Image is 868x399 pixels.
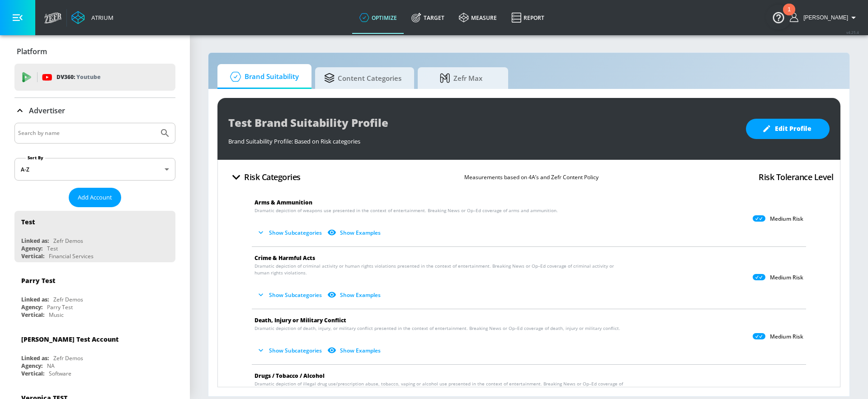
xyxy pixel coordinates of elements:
a: measure [452,1,504,34]
div: Parry TestLinked as:Zefr DemosAgency:Parry TestVertical:Music [14,269,175,321]
span: Dramatic depiction of illegal drug use/prescription abuse, tobacco, vaping or alcohol use present... [255,380,628,394]
span: Dramatic depiction of weapons use presented in the context of entertainment. Breaking News or Op–... [255,207,558,214]
div: Advertiser [14,98,175,123]
div: Vertical: [21,252,44,260]
div: TestLinked as:Zefr DemosAgency:TestVertical:Financial Services [14,211,175,262]
button: [PERSON_NAME] [790,12,859,23]
div: Software [49,370,71,377]
span: login as: anthony.rios@zefr.com [800,14,848,21]
p: Medium Risk [770,215,803,223]
button: Edit Profile [746,119,830,139]
div: Agency: [21,303,42,311]
div: Parry Test [47,303,73,311]
p: DV360: [57,72,100,82]
button: Show Subcategories [255,343,325,358]
p: Measurements based on 4A’s and Zefr Content Policy [464,172,599,182]
div: Parry Test [21,276,55,285]
span: Content Categories [324,67,401,89]
input: Search by name [18,127,155,139]
span: Zefr Max [427,67,495,89]
span: Dramatic depiction of criminal activity or human rights violations presented in the context of en... [255,263,628,276]
a: Target [404,1,452,34]
h4: Risk Categories [244,171,301,183]
div: [PERSON_NAME] Test Account [21,335,118,343]
div: Linked as: [21,354,49,362]
button: Risk Categories [225,167,304,188]
span: Edit Profile [764,123,811,135]
div: Test [47,245,58,252]
button: Add Account [69,188,121,207]
label: Sort By [26,155,45,161]
div: Zefr Demos [53,237,83,245]
div: Zefr Demos [53,296,83,303]
div: Agency: [21,362,42,370]
div: Vertical: [21,370,44,377]
span: Drugs / Tobacco / Alcohol [255,372,325,380]
div: Platform [14,39,175,64]
p: Advertiser [29,106,65,116]
div: Linked as: [21,296,49,303]
div: A-Z [14,158,175,181]
div: Vertical: [21,311,44,319]
span: Death, Injury or Military Conflict [255,316,346,324]
span: v 4.25.4 [846,30,859,35]
button: Show Examples [325,225,384,240]
button: Show Examples [325,343,384,358]
div: Test [21,218,35,226]
div: NA [47,362,55,370]
h4: Risk Tolerance Level [759,171,833,183]
div: Music [49,311,64,319]
div: Atrium [88,14,113,22]
a: Atrium [71,11,113,24]
span: Brand Suitability [226,66,299,88]
div: Brand Suitability Profile: Based on Risk categories [228,133,737,145]
div: Financial Services [49,252,94,260]
div: [PERSON_NAME] Test AccountLinked as:Zefr DemosAgency:NAVertical:Software [14,328,175,380]
span: Dramatic depiction of death, injury, or military conflict presented in the context of entertainme... [255,325,620,332]
button: Show Subcategories [255,225,325,240]
span: Arms & Ammunition [255,199,312,206]
p: Medium Risk [770,274,803,281]
span: Crime & Harmful Acts [255,254,315,262]
div: Linked as: [21,237,49,245]
p: Youtube [76,72,100,82]
a: Report [504,1,552,34]
div: Zefr Demos [53,354,83,362]
div: 1 [788,9,791,21]
button: Show Examples [325,288,384,302]
span: Add Account [78,192,112,203]
p: Medium Risk [770,333,803,340]
button: Show Subcategories [255,288,325,302]
button: Open Resource Center, 1 new notification [766,5,791,30]
a: optimize [352,1,404,34]
p: Platform [17,46,47,56]
div: DV360: Youtube [14,64,175,91]
div: Agency: [21,245,42,252]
